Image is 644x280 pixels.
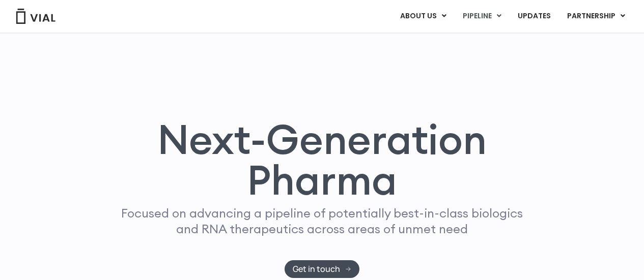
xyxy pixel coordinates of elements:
[117,205,527,237] p: Focused on advancing a pipeline of potentially best-in-class biologics and RNA therapeutics acros...
[392,8,454,25] a: ABOUT USMenu Toggle
[15,9,56,24] img: Vial Logo
[102,119,543,200] h1: Next-Generation Pharma
[455,8,509,25] a: PIPELINEMenu Toggle
[559,8,633,25] a: PARTNERSHIPMenu Toggle
[510,8,558,25] a: UPDATES
[285,260,359,278] a: Get in touch
[293,265,340,273] span: Get in touch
